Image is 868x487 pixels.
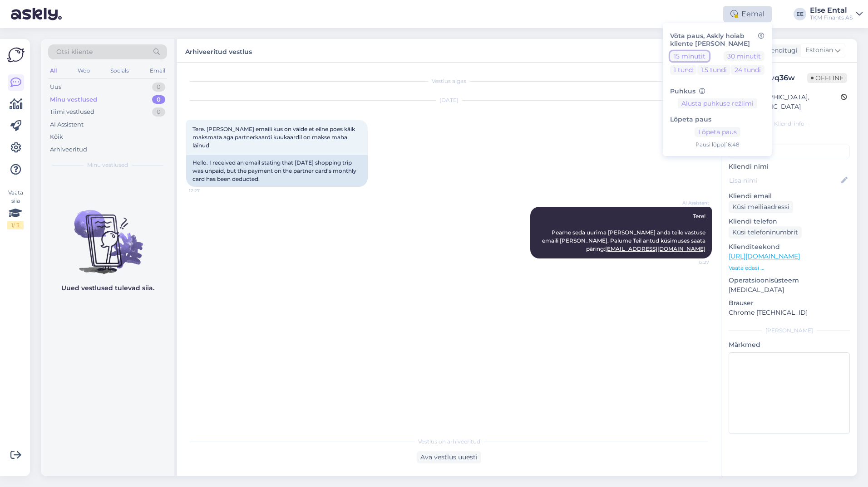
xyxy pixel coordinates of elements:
[605,245,705,252] a: [EMAIL_ADDRESS][DOMAIN_NAME]
[418,438,480,446] span: Vestlus on arhiveeritud
[729,252,800,260] a: [URL][DOMAIN_NAME]
[729,201,793,213] div: Küsi meiliaadressi
[807,73,847,83] span: Offline
[108,65,131,77] div: Socials
[729,191,850,201] p: Kliendi email
[810,14,853,21] div: TKM Finants AS
[670,51,709,61] button: 15 minutit
[41,194,174,275] img: No chats
[192,126,356,149] span: Tere. [PERSON_NAME] emaili kus on väide et eilne poes käik maksmata aga partnerkaardi kuukaardil ...
[152,107,165,117] div: 0
[186,77,712,85] div: Vestlus algas
[750,73,807,83] div: # df9wq36w
[729,217,850,226] p: Kliendi telefon
[729,308,850,317] p: Chrome [TECHNICAL_ID]
[729,285,850,295] p: [MEDICAL_DATA]
[805,45,833,55] span: Estonian
[729,242,850,252] p: Klienditeekond
[670,141,764,149] div: Pausi lõpp | 16:48
[152,95,165,104] div: 0
[675,200,709,206] span: AI Assistent
[50,107,94,117] div: Tiimi vestlused
[48,65,59,77] div: All
[152,83,165,92] div: 0
[189,187,223,194] span: 12:27
[731,65,764,75] button: 24 tundi
[729,175,839,185] input: Lisa nimi
[76,65,92,77] div: Web
[675,259,709,266] span: 12:27
[7,221,24,229] div: 1 / 3
[678,98,757,108] button: Alusta puhkuse režiimi
[695,127,740,137] button: Lõpeta paus
[810,7,863,21] a: Else EntalTKM Finants AS
[729,120,850,128] div: Kliendi info
[697,65,730,75] button: 1.5 tundi
[670,65,696,75] button: 1 tund
[729,162,850,171] p: Kliendi nimi
[810,7,853,14] div: Else Ental
[670,116,764,123] h6: Lõpeta paus
[50,95,97,104] div: Minu vestlused
[729,226,802,239] div: Küsi telefoninumbrit
[759,46,798,55] div: Klienditugi
[50,132,63,141] div: Kõik
[729,340,850,350] p: Märkmed
[186,96,712,104] div: [DATE]
[729,276,850,285] p: Operatsioonisüsteem
[56,47,93,57] span: Otsi kliente
[7,189,24,229] div: Vaata siia
[794,8,806,20] div: EE
[50,145,87,154] div: Arhiveeritud
[185,44,252,57] label: Arhiveeritud vestlus
[50,120,84,129] div: AI Assistent
[729,133,850,143] p: Kliendi tag'id
[87,161,128,169] span: Minu vestlused
[186,155,368,187] div: Hello. I received an email stating that [DATE] shopping trip was unpaid, but the payment on the p...
[731,93,841,112] div: [GEOGRAPHIC_DATA], [GEOGRAPHIC_DATA]
[724,51,764,61] button: 30 minutit
[670,88,764,95] h6: Puhkus
[50,83,61,92] div: Uus
[729,326,850,335] div: [PERSON_NAME]
[670,32,764,48] h6: Võta paus, Askly hoiab kliente [PERSON_NAME]
[723,6,772,22] div: Eemal
[729,264,850,272] p: Vaata edasi ...
[729,298,850,308] p: Brauser
[417,451,481,463] div: Ava vestlus uuesti
[61,283,154,293] p: Uued vestlused tulevad siia.
[148,65,167,77] div: Email
[542,213,707,252] span: Tere! Peame seda uurima [PERSON_NAME] anda teile vastuse emaili [PERSON_NAME]. Palume Teil antud ...
[7,46,25,63] img: Askly Logo
[729,145,850,158] input: Lisa tag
